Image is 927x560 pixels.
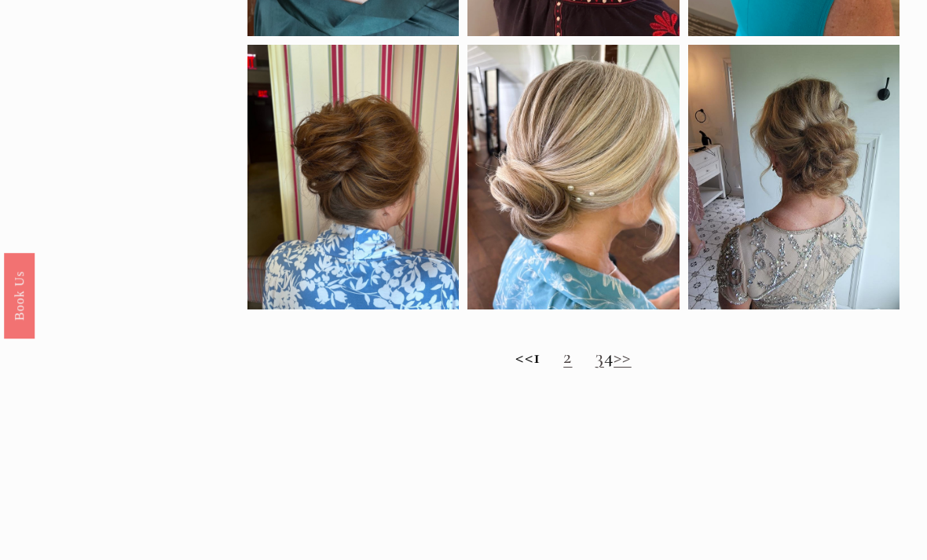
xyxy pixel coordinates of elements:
[614,345,632,368] a: >>
[533,345,540,368] strong: 1
[4,252,35,338] a: Book Us
[247,346,899,369] h2: << 4
[563,345,572,368] a: 2
[595,345,604,368] a: 3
